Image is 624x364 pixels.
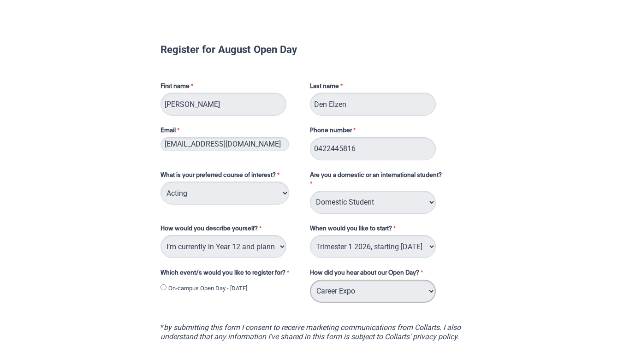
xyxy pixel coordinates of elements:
[168,284,247,293] label: On-campus Open Day - [DATE]
[160,235,286,258] select: How would you describe yourself?
[160,137,289,151] input: Email
[160,224,301,235] label: How would you describe yourself?
[310,137,436,160] input: Phone number
[310,126,358,137] label: Phone number
[310,82,345,93] label: Last name
[310,191,436,214] select: Are you a domestic or an international student?
[310,269,425,280] label: How did you hear about our Open Day?
[160,269,301,280] label: Which event/s would you like to register for?
[310,172,442,178] span: Are you a domestic or an international student?
[160,171,301,182] label: What is your preferred course of interest?
[160,126,301,137] label: Email
[160,182,289,205] select: What is your preferred course of interest?
[160,45,464,54] h1: Register for August Open Day
[310,280,436,303] select: How did you hear about our Open Day?
[310,224,457,235] label: When would you like to start?
[160,93,286,116] input: First name
[310,93,436,116] input: Last name
[310,235,436,258] select: When would you like to start?
[160,82,301,93] label: First name
[160,323,461,341] i: by submitting this form I consent to receive marketing communications from Collarts. I also under...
